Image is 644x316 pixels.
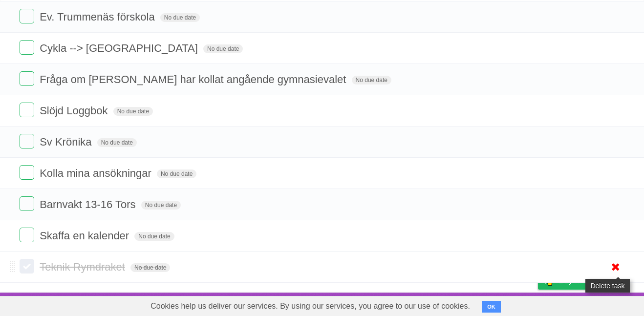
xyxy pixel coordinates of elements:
[563,295,624,314] a: Suggest a feature
[352,76,391,84] span: No due date
[482,301,501,313] button: OK
[558,272,620,289] span: Buy me a coffee
[40,167,154,179] span: Kolla mina ansökningar
[40,230,131,242] span: Skaffa en kalender
[20,134,34,148] label: Done
[492,295,514,314] a: Terms
[440,295,480,314] a: Developers
[130,263,170,272] span: No due date
[40,198,138,211] span: Barnvakt 13-16 Tors
[20,9,34,23] label: Done
[20,40,34,55] label: Done
[20,196,34,211] label: Done
[40,42,200,54] span: Cykla --> [GEOGRAPHIC_DATA]
[40,136,94,148] span: Sv Krönika
[20,165,34,180] label: Done
[141,296,480,316] span: Cookies help us deliver our services. By using our services, you agree to our use of cookies.
[40,261,128,273] span: Teknik Rymdraket
[40,11,157,23] span: Ev. Trummenäs förskola
[97,138,137,147] span: No due date
[203,44,243,53] span: No due date
[20,103,34,117] label: Done
[160,13,200,22] span: No due date
[40,73,348,85] span: Fråga om [PERSON_NAME] har kollat angående gymnasievalet
[20,228,34,242] label: Done
[40,105,110,117] span: Slöjd Loggbok
[408,295,429,314] a: About
[525,295,551,314] a: Privacy
[20,71,34,86] label: Done
[20,259,34,274] label: Done
[157,169,196,178] span: No due date
[134,232,174,241] span: No due date
[141,201,181,210] span: No due date
[113,107,153,116] span: No due date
